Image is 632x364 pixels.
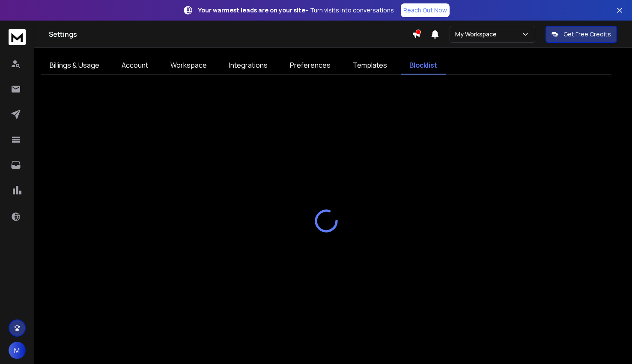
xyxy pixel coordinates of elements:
[198,6,394,15] p: – Turn visits into conversations
[455,30,500,39] p: My Workspace
[9,342,26,359] button: M
[9,29,26,45] img: logo
[162,57,215,75] a: Workspace
[41,57,108,75] a: Billings & Usage
[546,26,617,43] button: Get Free Credits
[113,57,157,75] a: Account
[563,30,611,39] p: Get Free Credits
[403,6,447,15] p: Reach Out Now
[344,57,396,75] a: Templates
[198,6,305,14] strong: Your warmest leads are on your site
[401,3,450,17] a: Reach Out Now
[221,57,276,75] a: Integrations
[401,57,446,75] a: Blocklist
[49,29,412,39] h1: Settings
[281,57,339,75] a: Preferences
